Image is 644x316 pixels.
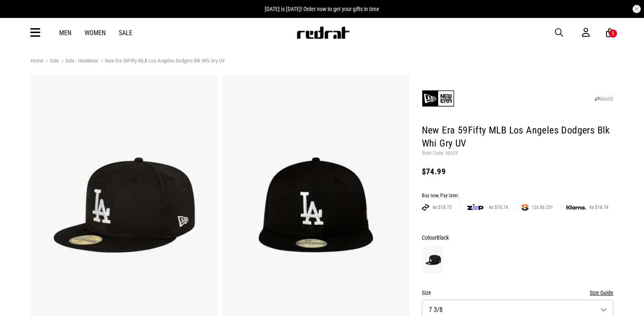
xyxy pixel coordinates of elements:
button: Size Guide [590,288,613,298]
div: Colour [422,233,614,243]
a: Sale - Headwear [59,58,98,65]
img: KLARNA [566,205,586,210]
a: Women [85,29,106,37]
img: New Era [422,82,455,115]
a: 5 [606,29,614,37]
div: $74.99 [422,167,614,176]
a: Sale [119,29,132,37]
a: Home [31,58,43,64]
span: 12x $6.25* [528,204,556,211]
div: 5 [612,31,614,36]
div: Buy now, Pay later. [422,193,614,199]
img: zip [467,203,484,211]
div: Size [422,288,614,298]
span: 7 3/8 [429,306,443,314]
span: 4x $18.75 [429,204,455,211]
img: AFTERPAY [422,204,429,211]
span: 4x $18.74 [486,204,511,211]
img: Redrat logo [296,27,350,39]
p: Style Code: 60533 [422,150,614,157]
img: Black [423,246,443,274]
a: Sale [43,58,59,65]
span: 4x $18.74 [586,204,612,211]
span: [DATE] is [DATE]! Order now to get your gifts in time [265,6,379,12]
img: SPLITPAY [521,204,528,211]
a: Men [59,29,71,37]
span: Black [437,234,449,241]
h1: New Era 59Fifty MLB Los Angeles Dodgers Blk Whi Gry UV [422,124,614,150]
a: SHARE [595,96,613,102]
a: New Era 59Fifty MLB Los Angeles Dodgers Blk Whi Gry UV [98,58,225,65]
